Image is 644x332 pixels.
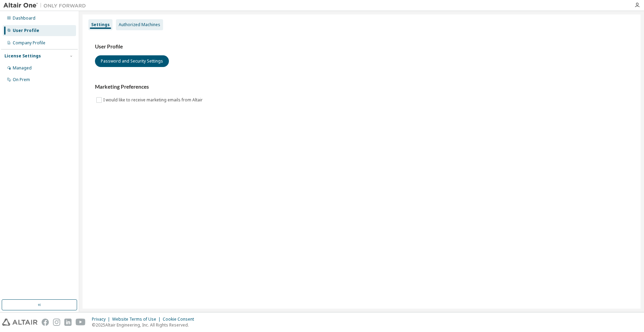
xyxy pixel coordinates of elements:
[2,319,37,326] img: altair_logo.svg
[76,319,86,326] img: youtube.svg
[119,22,160,27] div: Authorized Machines
[3,2,89,9] img: Altair One
[4,53,41,59] div: License Settings
[13,28,39,33] div: User Profile
[13,65,32,71] div: Managed
[13,40,45,46] div: Company Profile
[42,319,49,326] img: facebook.svg
[53,319,60,326] img: instagram.svg
[95,55,169,67] button: Password and Security Settings
[95,43,628,50] h3: User Profile
[13,15,35,21] div: Dashboard
[163,317,198,322] div: Cookie Consent
[13,77,30,82] div: On Prem
[91,22,110,27] div: Settings
[92,322,198,328] p: © 2025 Altair Engineering, Inc. All Rights Reserved.
[92,317,112,322] div: Privacy
[95,84,628,90] h3: Marketing Preferences
[103,96,204,104] label: I would like to receive marketing emails from Altair
[112,317,163,322] div: Website Terms of Use
[64,319,72,326] img: linkedin.svg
